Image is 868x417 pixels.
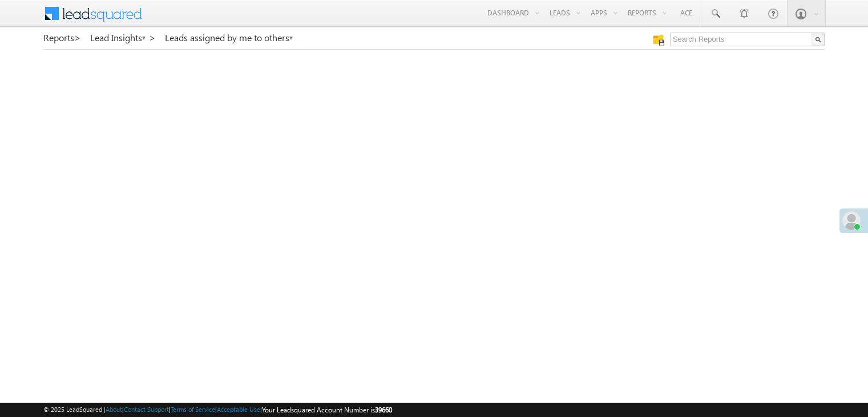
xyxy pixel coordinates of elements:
[171,406,215,413] a: Terms of Service
[124,406,169,413] a: Contact Support
[149,31,156,44] span: >
[670,33,825,46] input: Search Reports
[74,31,81,44] span: >
[43,33,81,43] a: Reports>
[262,406,392,414] span: Your Leadsquared Account Number is
[165,33,294,43] a: Leads assigned by me to others
[106,406,122,413] a: About
[217,406,260,413] a: Acceptable Use
[653,34,664,46] img: Manage all your saved reports!
[90,33,156,43] a: Lead Insights >
[43,404,392,415] span: © 2025 LeadSquared | | | | |
[375,406,392,414] span: 39660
